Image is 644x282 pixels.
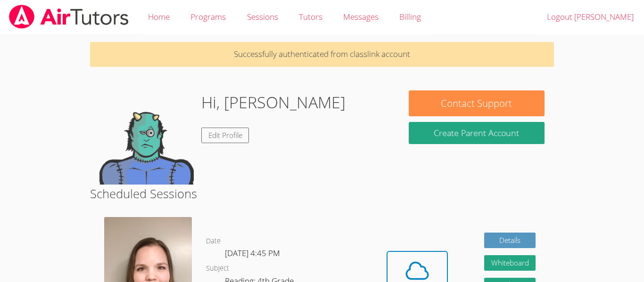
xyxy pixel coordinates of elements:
[409,122,545,144] button: Create Parent Account
[99,90,194,185] img: default.png
[206,263,229,274] dt: Subject
[343,11,379,22] span: Messages
[206,235,221,247] dt: Date
[201,90,346,114] h1: Hi, [PERSON_NAME]
[90,42,554,67] p: Successfully authenticated from classlink account
[8,5,130,29] img: airtutors_banner-c4298cdbf04f3fff15de1276eac7730deb9818008684d7c2e4769d2f7ddbe033.png
[484,255,536,271] button: Whiteboard
[225,248,280,258] span: [DATE] 4:45 PM
[409,90,545,116] button: Contact Support
[201,128,249,143] a: Edit Profile
[484,233,536,248] a: Details
[90,185,554,202] h2: Scheduled Sessions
